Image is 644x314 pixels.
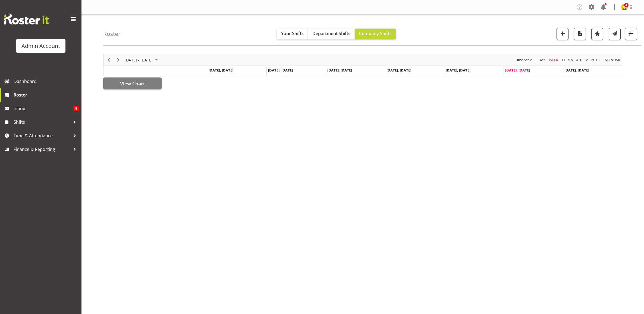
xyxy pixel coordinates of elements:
span: Dashboard [14,77,79,85]
span: Department Shifts [312,30,350,36]
button: Timeline Day [538,57,546,63]
span: calendar [602,57,621,63]
span: Inbox [14,104,74,113]
span: View Chart [120,80,145,87]
span: [DATE], [DATE] [327,68,352,73]
span: [DATE], [DATE] [209,68,233,73]
button: Filter Shifts [625,28,637,40]
div: Timeline Week of August 16, 2025 [103,54,622,76]
span: Shifts [14,118,71,126]
span: Roster [14,91,79,99]
span: Week [548,57,559,63]
button: Department Shifts [308,29,355,39]
span: [DATE], [DATE] [387,68,411,73]
img: admin-rosteritf9cbda91fdf824d97c9d6345b1f660ea.png [621,4,628,10]
span: [DATE] - [DATE] [124,57,153,63]
span: Day [538,57,546,63]
button: View Chart [103,77,162,89]
h4: Roster [103,31,121,37]
img: Rosterit website logo [4,14,49,24]
div: next period [114,54,123,66]
div: Admin Account [21,42,60,50]
button: Timeline Week [548,57,559,63]
div: August 11 - 17, 2025 [123,54,161,66]
button: August 2025 [124,57,160,63]
span: [DATE], [DATE] [446,68,470,73]
span: [DATE], [DATE] [505,68,530,73]
button: Previous [105,57,113,63]
button: Time Scale [514,57,533,63]
span: Company Shifts [359,30,392,36]
span: Finance & Reporting [14,145,71,153]
span: Your Shifts [281,30,304,36]
button: Timeline Month [585,57,600,63]
span: 8 [74,106,79,111]
button: Add a new shift [557,28,568,40]
span: Month [585,57,599,63]
span: [DATE], [DATE] [268,68,293,73]
button: Highlight an important date within the roster. [591,28,603,40]
div: previous period [104,54,114,66]
span: Time & Attendance [14,132,71,140]
button: Next [115,57,122,63]
span: [DATE], [DATE] [564,68,589,73]
button: Month [602,57,621,63]
span: Time Scale [515,57,533,63]
button: Fortnight [561,57,583,63]
button: Company Shifts [355,29,396,39]
button: Your Shifts [277,29,308,39]
button: Send a list of all shifts for the selected filtered period to all rostered employees. [609,28,621,40]
button: Download a PDF of the roster according to the set date range. [574,28,586,40]
span: Fortnight [561,57,582,63]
